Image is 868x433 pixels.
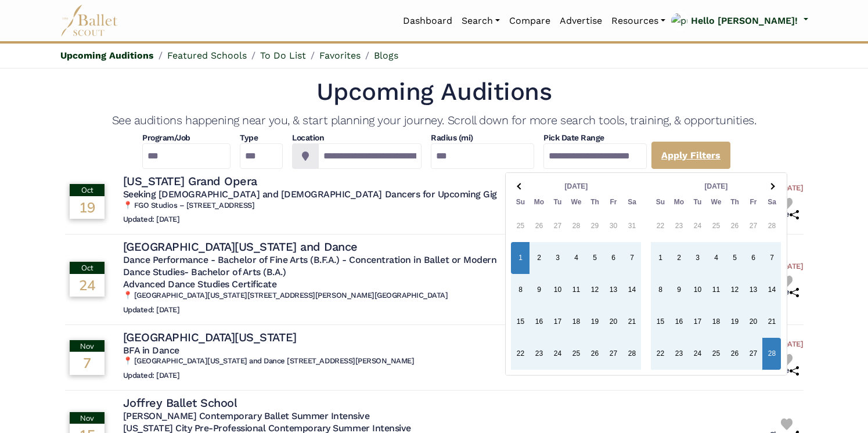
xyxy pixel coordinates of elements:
[548,242,567,274] td: 3
[744,274,762,306] td: 13
[651,338,669,370] td: 22
[70,352,105,374] div: 7
[622,370,641,402] td: 7
[548,338,567,370] td: 24
[688,274,707,306] td: 10
[543,132,647,144] h4: Pick Date Range
[744,194,762,210] th: Fr
[725,210,744,242] td: 26
[123,371,415,381] h6: Updated: [DATE]
[604,338,622,370] td: 27
[123,254,497,266] h5: Dance Performance - Bachelor of Fine Arts (B.F.A.) - Concentration in Ballet or Modern
[744,338,762,370] td: 27
[622,338,641,370] td: 28
[457,9,505,33] a: Search
[123,345,415,357] h5: BFA in Dance
[669,274,688,306] td: 9
[762,338,781,370] td: 28
[548,370,567,402] td: 3
[688,210,707,242] td: 24
[585,210,604,242] td: 29
[530,210,548,242] td: 26
[744,242,762,274] td: 6
[607,9,670,33] a: Resources
[585,242,604,274] td: 5
[604,210,622,242] td: 30
[585,194,604,210] th: Th
[604,370,622,402] td: 6
[725,338,744,370] td: 26
[707,306,725,338] td: 18
[123,201,497,211] h6: 📍 FGO Studios – [STREET_ADDRESS]
[604,274,622,306] td: 13
[567,210,585,242] td: 28
[651,242,669,274] td: 1
[123,395,237,410] h4: Joffrey Ballet School
[123,174,257,189] h4: [US_STATE] Grand Opera
[622,274,641,306] td: 14
[567,194,585,210] th: We
[530,306,548,338] td: 16
[511,306,530,338] td: 15
[167,50,247,61] a: Featured Schools
[725,306,744,338] td: 19
[669,179,762,194] th: [DATE]
[398,9,457,33] a: Dashboard
[707,274,725,306] td: 11
[70,196,105,218] div: 19
[725,274,744,306] td: 12
[669,306,688,338] td: 16
[567,370,585,402] td: 4
[762,210,781,242] td: 28
[511,242,530,274] td: 1
[123,291,497,301] h6: 📍 [GEOGRAPHIC_DATA][US_STATE][STREET_ADDRESS][PERSON_NAME][GEOGRAPHIC_DATA]
[651,210,669,242] td: 22
[511,194,530,210] th: Su
[651,306,669,338] td: 15
[530,370,548,402] td: 2
[651,194,669,210] th: Su
[319,50,361,61] a: Favorites
[585,338,604,370] td: 26
[670,12,808,30] a: profile picture Hello [PERSON_NAME]!
[530,194,548,210] th: Mo
[585,274,604,306] td: 12
[604,306,622,338] td: 20
[688,370,707,402] td: 31
[240,132,283,144] h4: Type
[622,194,641,210] th: Sa
[688,194,707,210] th: Tu
[70,340,105,352] div: Nov
[651,274,669,306] td: 8
[70,262,105,273] div: Oct
[725,370,744,402] td: 2
[431,132,473,144] h4: Radius (mi)
[567,306,585,338] td: 18
[123,279,497,291] h5: Advanced Dance Studies Certificate
[548,274,567,306] td: 10
[651,370,669,402] td: 29
[374,50,398,61] a: Blogs
[123,239,358,254] h4: [GEOGRAPHIC_DATA][US_STATE] and Dance
[123,356,415,366] h6: 📍 [GEOGRAPHIC_DATA][US_STATE] and Dance [STREET_ADDRESS][PERSON_NAME]
[585,370,604,402] td: 5
[530,338,548,370] td: 23
[622,210,641,242] td: 31
[123,330,297,345] h4: [GEOGRAPHIC_DATA][US_STATE]
[123,215,497,225] h6: Updated: [DATE]
[260,50,306,61] a: To Do List
[65,113,804,128] h4: See auditions happening near you, & start planning your journey. Scroll down for more search tool...
[762,370,781,402] td: 4
[762,242,781,274] td: 7
[70,184,105,196] div: Oct
[567,274,585,306] td: 11
[762,274,781,306] td: 14
[70,412,105,424] div: Nov
[762,194,781,210] th: Sa
[65,76,804,108] h1: Upcoming Auditions
[688,242,707,274] td: 3
[707,194,725,210] th: We
[505,9,555,33] a: Compare
[725,194,744,210] th: Th
[70,274,105,296] div: 24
